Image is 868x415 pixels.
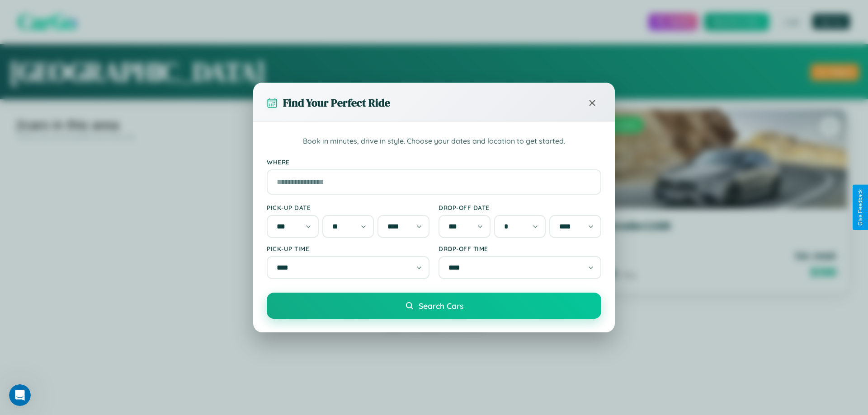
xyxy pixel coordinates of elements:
[283,95,390,110] h3: Find Your Perfect Ride
[439,204,601,211] label: Drop-off Date
[267,245,429,252] label: Pick-up Time
[439,245,601,252] label: Drop-off Time
[419,301,463,311] span: Search Cars
[267,293,601,319] button: Search Cars
[267,158,601,166] label: Where
[267,204,429,211] label: Pick-up Date
[267,135,601,147] p: Book in minutes, drive in style. Choose your dates and location to get started.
